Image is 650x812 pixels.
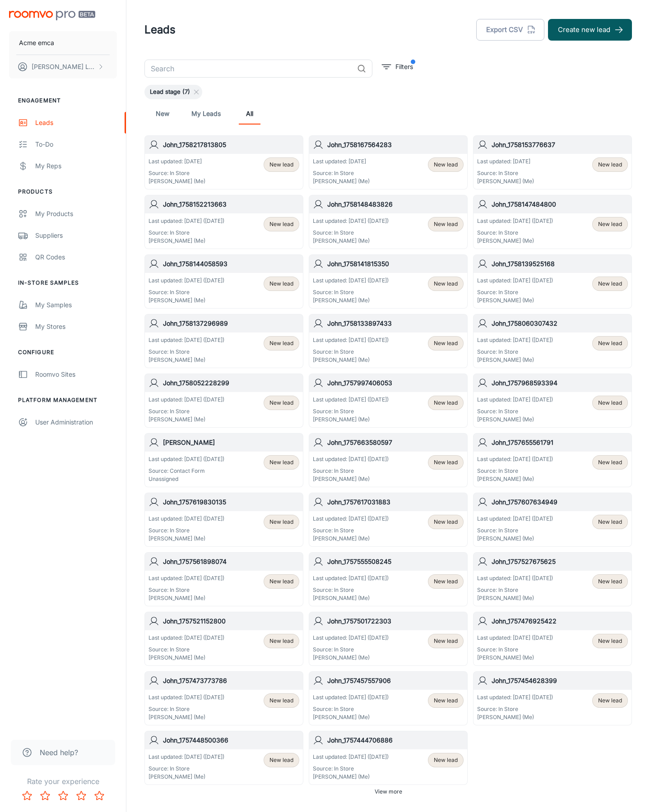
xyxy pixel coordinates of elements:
p: [PERSON_NAME] (Me) [149,296,224,304]
span: View more [375,788,402,796]
a: John_1758152213663Last updated: [DATE] ([DATE])Source: In Store[PERSON_NAME] (Me)New lead [144,195,303,249]
a: John_1757457557906Last updated: [DATE] ([DATE])Source: In Store[PERSON_NAME] (Me)New lead [309,671,468,725]
p: [PERSON_NAME] Leaptools [32,62,95,72]
h6: John_1757607634949 [492,497,628,507]
span: New lead [598,458,622,466]
p: Last updated: [DATE] ([DATE]) [149,277,224,285]
p: Source: In Store [477,526,553,535]
span: New lead [269,577,293,586]
p: Last updated: [DATE] ([DATE]) [313,574,389,582]
span: New lead [598,280,622,288]
p: Source: In Store [477,467,553,475]
span: Need help? [40,747,78,758]
p: [PERSON_NAME] (Me) [149,654,224,662]
p: Source: In Store [313,765,389,773]
h6: John_1757521152800 [163,616,299,626]
p: Rate your experience [7,776,119,787]
p: Source: In Store [149,169,205,177]
p: Source: In Store [313,467,389,475]
a: John_1757607634949Last updated: [DATE] ([DATE])Source: In Store[PERSON_NAME] (Me)New lead [473,493,632,547]
p: Last updated: [DATE] [313,157,370,166]
p: [PERSON_NAME] (Me) [313,177,370,185]
a: John_1758167564283Last updated: [DATE]Source: In Store[PERSON_NAME] (Me)New lead [309,135,468,189]
p: Last updated: [DATE] ([DATE]) [313,515,389,523]
h6: John_1757457557906 [327,676,464,686]
button: Export CSV [476,19,544,41]
p: [PERSON_NAME] (Me) [149,594,224,602]
h6: John_1758060307432 [492,318,628,328]
a: John_1758141815350Last updated: [DATE] ([DATE])Source: In Store[PERSON_NAME] (Me)New lead [309,254,468,309]
p: Last updated: [DATE] ([DATE]) [477,277,553,285]
h6: John_1757501722303 [327,616,464,626]
span: New lead [598,637,622,645]
h6: John_1758153776637 [492,140,628,150]
p: Source: In Store [149,288,224,296]
div: To-do [35,139,117,149]
span: New lead [434,339,458,347]
h6: John_1757655561791 [492,438,628,448]
div: My Reps [35,161,117,171]
p: Source: In Store [149,705,224,713]
span: New lead [434,280,458,288]
p: [PERSON_NAME] (Me) [477,654,553,662]
p: [PERSON_NAME] (Me) [477,535,553,543]
p: Source: In Store [477,586,553,594]
button: Rate 2 star [36,787,54,805]
a: John_1758137296989Last updated: [DATE] ([DATE])Source: In Store[PERSON_NAME] (Me)New lead [144,314,303,368]
a: John_1757448500366Last updated: [DATE] ([DATE])Source: In Store[PERSON_NAME] (Me)New lead [144,731,303,785]
p: Last updated: [DATE] ([DATE]) [313,217,389,225]
p: Source: In Store [149,348,224,356]
a: New [152,103,173,125]
span: New lead [434,577,458,586]
span: New lead [269,399,293,407]
a: John_1757663580597Last updated: [DATE] ([DATE])Source: In Store[PERSON_NAME] (Me)New lead [309,433,468,487]
p: Last updated: [DATE] ([DATE]) [149,396,224,404]
p: [PERSON_NAME] (Me) [313,356,389,364]
button: Acme emca [9,31,117,55]
p: [PERSON_NAME] (Me) [477,713,553,721]
h6: John_1758152213663 [163,199,299,209]
h6: John_1757527675625 [492,557,628,567]
p: [PERSON_NAME] (Me) [477,415,553,424]
p: Last updated: [DATE] ([DATE]) [149,634,224,642]
div: Roomvo Sites [35,369,117,379]
button: Rate 3 star [54,787,72,805]
p: Last updated: [DATE] ([DATE]) [313,693,389,701]
p: Source: In Store [477,229,553,237]
button: filter [380,60,415,74]
a: John_1758153776637Last updated: [DATE]Source: In Store[PERSON_NAME] (Me)New lead [473,135,632,189]
p: Source: In Store [313,586,389,594]
a: John_1757997406053Last updated: [DATE] ([DATE])Source: In Store[PERSON_NAME] (Me)New lead [309,374,468,428]
a: John_1757619830135Last updated: [DATE] ([DATE])Source: In Store[PERSON_NAME] (Me)New lead [144,493,303,547]
span: New lead [598,220,622,228]
h6: John_1757444706886 [327,735,464,745]
p: Source: In Store [313,407,389,415]
p: Last updated: [DATE] ([DATE]) [313,634,389,642]
p: Last updated: [DATE] ([DATE]) [149,336,224,344]
p: Last updated: [DATE] ([DATE]) [477,634,553,642]
p: Source: In Store [313,169,370,177]
p: [PERSON_NAME] (Me) [313,415,389,424]
p: [PERSON_NAME] (Me) [149,535,224,543]
a: All [239,103,260,125]
h6: John_1757448500366 [163,735,299,745]
a: John_1757476925422Last updated: [DATE] ([DATE])Source: In Store[PERSON_NAME] (Me)New lead [473,612,632,666]
a: John_1757561898074Last updated: [DATE] ([DATE])Source: In Store[PERSON_NAME] (Me)New lead [144,552,303,606]
p: Last updated: [DATE] ([DATE]) [149,753,224,761]
p: Last updated: [DATE] ([DATE]) [149,455,224,463]
p: [PERSON_NAME] (Me) [477,356,553,364]
span: New lead [434,458,458,466]
span: New lead [269,697,293,705]
p: [PERSON_NAME] (Me) [313,296,389,304]
p: [PERSON_NAME] (Me) [477,177,534,185]
p: Last updated: [DATE] ([DATE]) [313,336,389,344]
h6: John_1757561898074 [163,557,299,567]
p: [PERSON_NAME] (Me) [313,237,389,245]
p: Source: In Store [313,288,389,296]
button: [PERSON_NAME] Leaptools [9,55,117,78]
p: Unassigned [149,475,224,483]
a: John_1757968593394Last updated: [DATE] ([DATE])Source: In Store[PERSON_NAME] (Me)New lead [473,374,632,428]
h1: Leads [144,22,176,38]
h6: John_1758052228299 [163,378,299,388]
span: New lead [598,161,622,169]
